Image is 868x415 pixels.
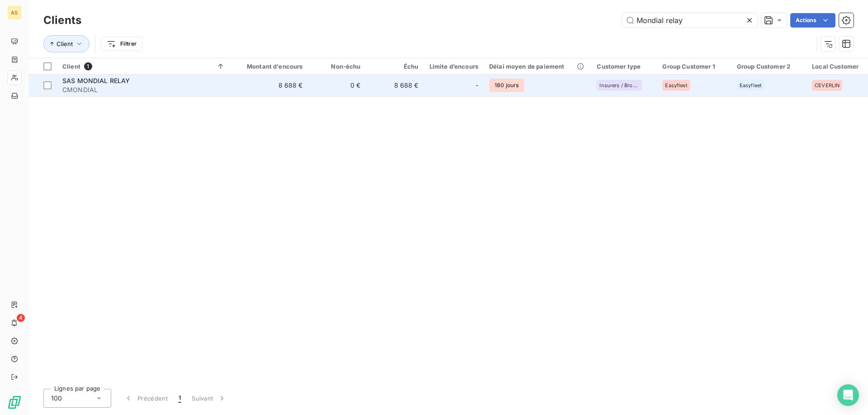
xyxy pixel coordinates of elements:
[476,81,478,90] span: -
[62,85,225,94] span: CMONDIAL
[62,77,130,84] span: SAS MONDIAL RELAY
[790,13,835,28] button: Actions
[366,75,424,96] td: 8 688 €
[51,394,62,403] span: 100
[186,389,232,408] button: Suivant
[236,63,303,70] div: Montant d'encours
[179,394,181,403] span: 1
[599,83,639,88] span: Insurers / Brokers
[231,75,308,96] td: 8 688 €
[489,79,524,92] span: 180 jours
[740,83,762,88] span: Easyfleet
[118,389,173,408] button: Précédent
[7,5,22,20] div: AS
[489,63,586,70] div: Délai moyen de paiement
[173,389,186,408] button: 1
[815,83,840,88] span: CEVERLIN
[101,37,142,51] button: Filtrer
[62,63,80,70] span: Client
[662,63,726,70] div: Group Customer 1
[84,62,92,70] span: 1
[7,395,22,410] img: Logo LeanPay
[665,83,687,88] span: Easyfleet
[314,63,361,70] div: Non-échu
[737,63,801,70] div: Group Customer 2
[597,63,651,70] div: Customer type
[622,13,758,28] input: Rechercher
[308,75,366,96] td: 0 €
[57,40,73,47] span: Client
[372,63,419,70] div: Échu
[17,314,25,322] span: 4
[429,63,478,70] div: Limite d’encours
[43,12,81,28] h3: Clients
[837,384,859,406] div: Open Intercom Messenger
[43,35,90,52] button: Client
